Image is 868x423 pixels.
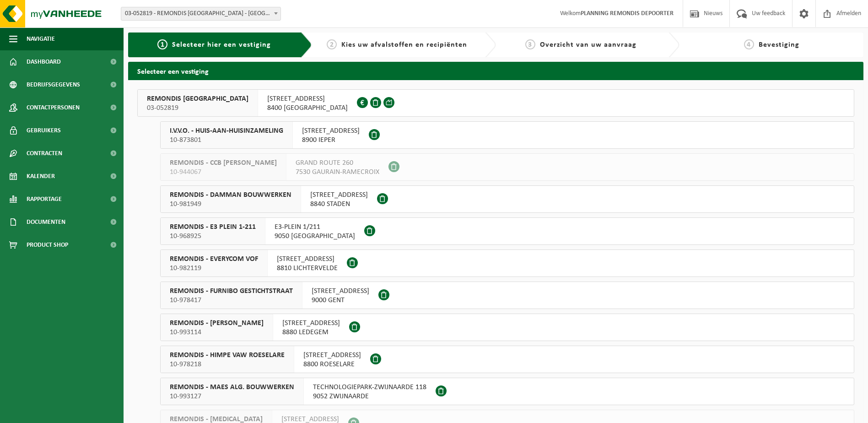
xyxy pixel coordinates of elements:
span: 1 [157,39,167,49]
button: REMONDIS - HIMPE VAW ROESELARE 10-978218 [STREET_ADDRESS]8800 ROESELARE [160,346,854,373]
span: 10-944067 [170,168,277,177]
span: 10-968925 [170,232,256,241]
span: Contactpersonen [27,96,80,119]
span: 10-978218 [170,360,285,369]
span: 10-993127 [170,392,294,401]
span: Product Shop [27,233,68,256]
span: [STREET_ADDRESS] [277,255,338,264]
span: [STREET_ADDRESS] [282,319,340,328]
span: Contracten [27,142,62,165]
button: REMONDIS - [PERSON_NAME] 10-993114 [STREET_ADDRESS]8880 LEDEGEM [160,314,854,341]
span: I.V.V.O. - HUIS-AAN-HUISINZAMELING [170,126,283,136]
span: 9050 [GEOGRAPHIC_DATA] [275,232,355,241]
span: [STREET_ADDRESS] [303,351,361,360]
span: [STREET_ADDRESS] [267,94,348,103]
button: REMONDIS - FURNIBO GESTICHTSTRAAT 10-978417 [STREET_ADDRESS]9000 GENT [160,282,854,309]
span: REMONDIS - DAMMAN BOUWWERKEN [170,190,291,200]
button: REMONDIS - MAES ALG. BOUWWERKEN 10-993127 TECHNOLOGIEPARK-ZWIJNAARDE 1189052 ZWIJNAARDE [160,378,854,405]
span: Bedrijfsgegevens [27,73,80,96]
span: Kalender [27,165,55,188]
span: 10-982119 [170,264,258,273]
span: 8880 LEDEGEM [282,328,340,337]
span: 8900 IEPER [302,136,360,145]
span: 10-993114 [170,328,264,337]
span: REMONDIS - E3 PLEIN 1-211 [170,222,256,232]
span: 7530 GAURAIN-RAMECROIX [296,168,379,177]
span: 3 [525,39,535,49]
span: [STREET_ADDRESS] [312,287,369,296]
span: 03-052819 - REMONDIS WEST-VLAANDEREN - OOSTENDE [121,7,280,20]
span: 4 [744,39,754,49]
button: REMONDIS [GEOGRAPHIC_DATA] 03-052819 [STREET_ADDRESS]8400 [GEOGRAPHIC_DATA] [137,89,854,117]
button: I.V.V.O. - HUIS-AAN-HUISINZAMELING 10-873801 [STREET_ADDRESS]8900 IEPER [160,121,854,149]
span: TECHNOLOGIEPARK-ZWIJNAARDE 118 [313,383,426,392]
button: REMONDIS - EVERYCOM VOF 10-982119 [STREET_ADDRESS]8810 LICHTERVELDE [160,249,854,277]
span: 9052 ZWIJNAARDE [313,392,426,401]
span: 2 [327,39,337,49]
span: REMONDIS - MAES ALG. BOUWWERKEN [170,383,294,392]
span: REMONDIS [GEOGRAPHIC_DATA] [147,94,248,103]
span: Navigatie [27,27,55,50]
span: REMONDIS - [PERSON_NAME] [170,319,264,328]
span: 10-873801 [170,136,283,145]
span: REMONDIS - CCB [PERSON_NAME] [170,158,277,168]
span: Kies uw afvalstoffen en recipiënten [341,41,467,49]
span: E3-PLEIN 1/211 [275,222,355,232]
span: REMONDIS - EVERYCOM VOF [170,255,258,264]
span: 9000 GENT [312,296,369,305]
span: Documenten [27,211,65,233]
span: [STREET_ADDRESS] [302,126,360,136]
h2: Selecteer een vestiging [128,62,863,80]
span: Bevestiging [759,41,799,49]
span: [STREET_ADDRESS] [310,190,368,200]
span: Overzicht van uw aanvraag [540,41,636,49]
span: Rapportage [27,188,62,211]
span: Selecteer hier een vestiging [172,41,271,49]
span: REMONDIS - FURNIBO GESTICHTSTRAAT [170,287,293,296]
strong: PLANNING REMONDIS DEPOORTER [581,10,674,17]
span: 10-978417 [170,296,293,305]
span: 8800 ROESELARE [303,360,361,369]
span: 8810 LICHTERVELDE [277,264,338,273]
span: Gebruikers [27,119,61,142]
button: REMONDIS - DAMMAN BOUWWERKEN 10-981949 [STREET_ADDRESS]8840 STADEN [160,185,854,213]
span: 03-052819 [147,103,248,113]
span: REMONDIS - HIMPE VAW ROESELARE [170,351,285,360]
span: 8400 [GEOGRAPHIC_DATA] [267,103,348,113]
span: Dashboard [27,50,61,73]
span: 10-981949 [170,200,291,209]
span: GRAND ROUTE 260 [296,158,379,168]
span: 8840 STADEN [310,200,368,209]
span: 03-052819 - REMONDIS WEST-VLAANDEREN - OOSTENDE [121,7,281,21]
button: REMONDIS - E3 PLEIN 1-211 10-968925 E3-PLEIN 1/2119050 [GEOGRAPHIC_DATA] [160,217,854,245]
